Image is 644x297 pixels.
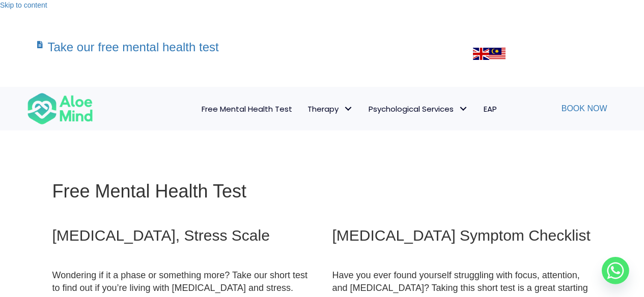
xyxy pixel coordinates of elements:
a: Take our free mental health test [27,30,341,67]
a: English [473,49,489,57]
span: EAP [484,104,497,114]
span: [MEDICAL_DATA] Symptom Checklist [332,227,591,244]
span: Psychological Services: submenu [456,102,471,116]
span: Therapy: submenu [341,102,356,116]
a: Book Now [551,98,618,119]
a: EAP [476,98,505,119]
span: Therapy [307,104,353,114]
span: Free Mental Health Test [202,104,292,114]
span: Book Now [562,104,607,113]
span: [MEDICAL_DATA], Stress Scale [52,227,270,244]
a: Malay [489,49,506,57]
a: Whatsapp [602,257,629,284]
img: Aloe mind Logo [27,92,93,125]
a: Psychological ServicesPsychological Services: submenu [361,98,476,119]
a: Free Mental Health Test [194,98,300,119]
a: TherapyTherapy: submenu [300,98,361,119]
span: Psychological Services [369,104,468,114]
img: en [473,46,489,62]
span: Free Mental Health Test [52,181,247,202]
nav: Menu [106,98,505,119]
p: Wondering if it a phase or something more? Take our short test to find out if you’re living with ... [52,269,312,295]
img: ms [489,46,506,62]
h3: Take our free mental health test [48,41,331,54]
